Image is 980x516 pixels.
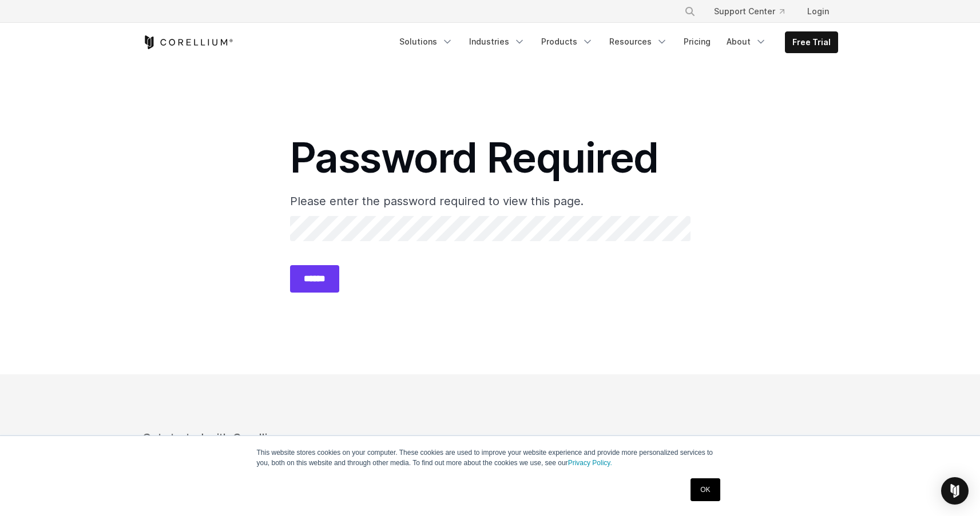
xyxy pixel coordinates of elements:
p: This website stores cookies on your computer. These cookies are used to improve your website expe... [257,447,724,468]
h1: Password Required [290,132,691,183]
p: Please enter the password required to view this page. [290,193,691,210]
div: Navigation Menu [670,1,838,22]
a: Corellium Home [142,35,233,49]
div: Get started with Corellium [142,429,435,446]
div: Navigation Menu [392,31,838,53]
a: Free Trial [785,32,838,53]
div: Open Intercom Messenger [941,477,969,505]
a: Products [534,31,600,52]
a: OK [691,478,720,501]
a: Login [798,1,838,22]
a: Pricing [677,31,717,52]
a: Solutions [392,31,460,52]
a: Resources [602,31,675,52]
a: Industries [462,31,532,52]
button: Search [680,1,700,22]
a: Privacy Policy. [568,459,612,467]
a: About [720,31,773,52]
a: Support Center [705,1,793,22]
